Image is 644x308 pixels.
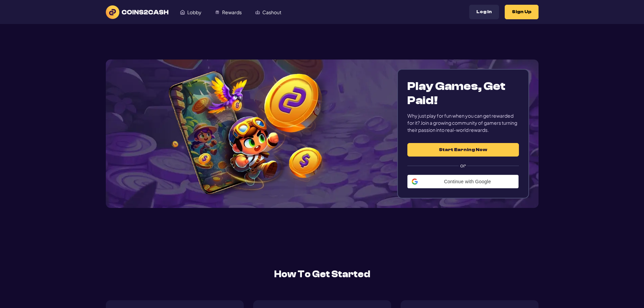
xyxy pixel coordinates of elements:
[407,143,519,157] button: Start Earning Now
[173,6,208,19] a: Lobby
[255,10,260,15] img: Cashout
[106,5,168,19] img: logo text
[106,267,539,281] h2: How To Get Started
[222,10,242,15] span: Rewards
[505,5,539,19] button: Sign Up
[215,10,220,15] img: Rewards
[407,79,519,108] h1: Play Games, Get Paid!
[187,10,201,15] span: Lobby
[469,5,499,19] button: Log In
[208,6,248,19] a: Rewards
[421,179,514,184] span: Continue with Google
[407,175,519,188] div: Continue with Google
[407,112,519,134] div: Why just play for fun when you can get rewarded for it? Join a growing community of gamers turnin...
[407,157,519,175] label: or
[248,6,288,19] a: Cashout
[262,10,281,15] span: Cashout
[180,10,185,15] img: Lobby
